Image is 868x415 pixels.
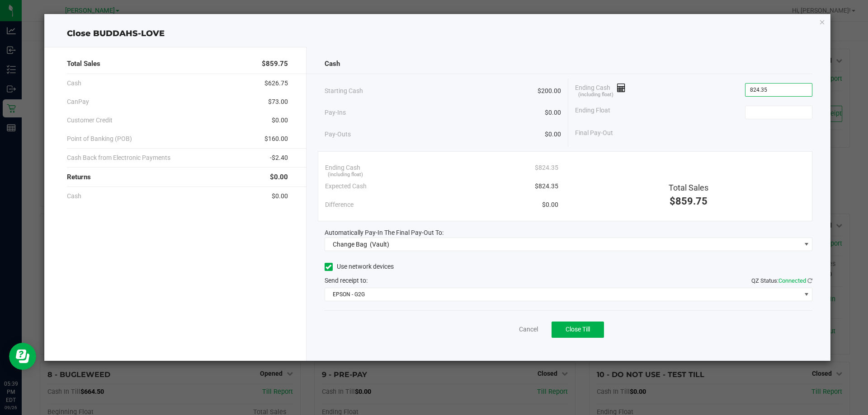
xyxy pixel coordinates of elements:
[264,134,288,144] span: $160.00
[370,241,389,248] span: (Vault)
[325,108,346,117] span: Pay-Ins
[67,97,89,107] span: CanPay
[778,277,806,284] span: Connected
[9,343,36,370] iframe: Resource center
[538,86,561,96] span: $200.00
[751,277,812,284] span: QZ Status:
[67,191,81,201] span: Cash
[333,241,367,248] span: Change Bag
[328,171,363,179] span: (including float)
[535,163,558,173] span: $824.35
[578,91,613,99] span: (including float)
[575,83,626,97] span: Ending Cash
[67,79,81,88] span: Cash
[325,288,801,301] span: EPSON - G2G
[44,28,831,40] div: Close BUDDAHS-LOVE
[552,322,604,338] button: Close Till
[519,325,538,334] a: Cancel
[67,116,113,125] span: Customer Credit
[669,183,708,192] span: Total Sales
[67,153,170,163] span: Cash Back from Electronic Payments
[325,130,351,139] span: Pay-Outs
[264,79,288,88] span: $626.75
[272,191,288,201] span: $0.00
[67,168,288,187] div: Returns
[325,86,363,96] span: Starting Cash
[325,229,443,236] span: Automatically Pay-In The Final Pay-Out To:
[67,59,100,69] span: Total Sales
[575,106,610,119] span: Ending Float
[325,277,368,284] span: Send receipt to:
[262,59,288,69] span: $859.75
[67,134,132,144] span: Point of Banking (POB)
[325,59,340,69] span: Cash
[272,116,288,125] span: $0.00
[545,130,561,139] span: $0.00
[270,153,288,163] span: -$2.40
[670,196,708,207] span: $859.75
[545,108,561,117] span: $0.00
[268,97,288,107] span: $73.00
[325,163,360,173] span: Ending Cash
[325,200,354,210] span: Difference
[270,172,288,182] span: $0.00
[575,128,613,138] span: Final Pay-Out
[325,182,367,191] span: Expected Cash
[535,182,558,191] span: $824.35
[542,200,558,210] span: $0.00
[566,326,590,333] span: Close Till
[325,262,394,271] label: Use network devices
